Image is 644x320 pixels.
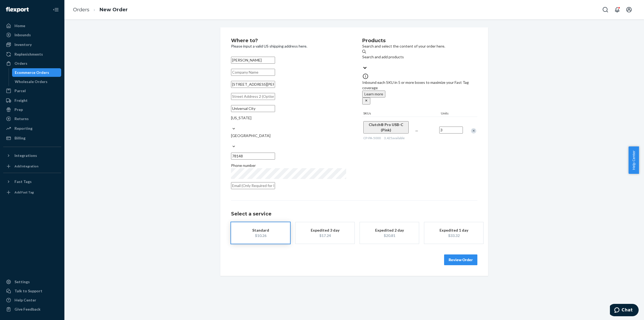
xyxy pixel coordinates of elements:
[14,107,23,112] div: Prep
[14,164,38,168] div: Add Integration
[239,233,282,238] div: $10.26
[471,128,476,134] div: Remove Item
[610,304,639,317] iframe: Opens a widget where you can chat to one of our agents
[3,296,61,304] a: Help Center
[303,233,346,238] div: $17.24
[231,93,275,100] input: Street Address 2 (Optional)
[384,136,405,140] span: 3,425 available
[432,228,475,233] div: Expedited 1 day
[3,134,61,142] a: Billing
[12,77,61,86] a: Wholesale Orders
[624,4,634,15] button: Open account menu
[231,138,232,144] input: [GEOGRAPHIC_DATA]
[231,81,275,88] input: Street Address
[600,4,611,15] button: Open Search Box
[3,50,61,59] a: Replenishments
[231,38,346,44] h2: Where to?
[362,91,385,98] button: Learn more
[303,228,346,233] div: Expedited 3 day
[363,121,409,134] button: Clutch® Pro USB-C (Pink)
[231,115,346,121] div: [US_STATE]
[231,44,346,49] p: Please input a valid US shipping address here.
[432,233,475,238] div: $33.32
[369,122,403,132] span: Clutch® Pro USB-C (Pink)
[14,98,28,103] div: Freight
[231,105,275,112] input: City
[69,2,132,18] ol: breadcrumbs
[231,211,477,217] h1: Select a service
[440,111,464,117] div: Units
[3,21,61,30] a: Home
[444,254,477,265] button: Review Order
[12,68,61,77] a: Ecommerce Orders
[15,70,49,75] div: Ecommerce Orders
[14,32,31,38] div: Inbounds
[362,60,363,65] input: Search and add products
[3,87,61,95] a: Parcel
[14,190,34,195] div: Add Fast Tag
[14,288,42,294] div: Talk to Support
[3,40,61,49] a: Inventory
[362,54,477,60] div: Search and add products
[50,4,61,15] button: Close Navigation
[3,124,61,133] a: Reporting
[3,59,61,68] a: Orders
[14,52,43,57] div: Replenishments
[14,307,41,312] div: Give Feedback
[231,163,256,168] span: Phone number
[100,7,128,13] a: New Order
[14,61,27,66] div: Orders
[231,69,275,76] input: Company Name
[3,114,61,123] a: Returns
[15,79,47,84] div: Wholesale Orders
[3,162,61,171] a: Add Integration
[231,133,346,138] div: [GEOGRAPHIC_DATA]
[14,116,29,121] div: Returns
[362,111,440,117] div: SKUs
[14,42,32,47] div: Inventory
[628,146,639,174] button: Help Center
[231,222,290,244] button: Standard$10.26
[14,297,36,303] div: Help Center
[424,222,483,244] button: Expedited 1 day$33.32
[362,44,477,49] p: Search and select the content of your order here.
[415,128,418,133] span: —
[73,7,89,13] a: Orders
[363,136,381,140] span: CP-PA-5000
[3,151,61,160] button: Integrations
[231,121,232,126] input: [US_STATE]
[3,96,61,105] a: Freight
[14,126,32,131] div: Reporting
[14,279,30,285] div: Settings
[14,23,25,28] div: Home
[612,4,623,15] button: Open notifications
[3,287,61,295] button: Talk to Support
[295,222,354,244] button: Expedited 3 day$17.24
[362,38,477,44] h2: Products
[3,177,61,186] button: Fast Tags
[3,305,61,314] button: Give Feedback
[368,228,411,233] div: Expedited 2 day
[6,7,29,12] img: Flexport logo
[439,127,463,134] input: Quantity
[3,31,61,39] a: Inbounds
[231,57,275,64] input: First & Last Name
[14,179,32,184] div: Fast Tags
[14,153,37,158] div: Integrations
[3,105,61,114] a: Prep
[360,222,419,244] button: Expedited 2 day$20.81
[368,233,411,238] div: $20.81
[3,188,61,197] a: Add Fast Tag
[14,88,26,94] div: Parcel
[362,73,477,105] div: Inbound each SKU in 5 or more boxes to maximize your Fast Tag coverage
[3,278,61,286] a: Settings
[14,135,25,141] div: Billing
[362,98,370,105] button: close
[239,228,282,233] div: Standard
[231,182,275,189] input: Open Keeper Popup
[231,153,275,160] input: ZIP Code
